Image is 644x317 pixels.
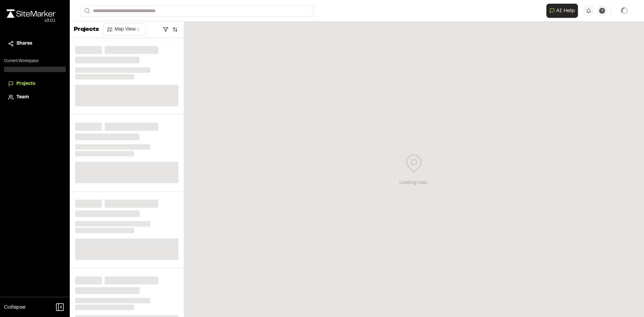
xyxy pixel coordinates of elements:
[546,4,578,18] button: Open AI Assistant
[556,7,575,15] span: AI Help
[16,94,29,101] span: Team
[16,40,32,47] span: Shares
[546,4,581,18] div: Open AI Assistant
[74,25,99,34] p: Projects
[4,58,66,64] p: Current Workspace
[7,18,55,24] div: Oh geez...please don't...
[16,80,35,88] span: Projects
[7,9,55,18] img: rebrand.png
[80,5,93,16] button: Search
[399,179,429,187] div: Loading map...
[8,80,62,88] a: Projects
[4,303,25,311] span: Collapse
[8,94,62,101] a: Team
[8,40,62,47] a: Shares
